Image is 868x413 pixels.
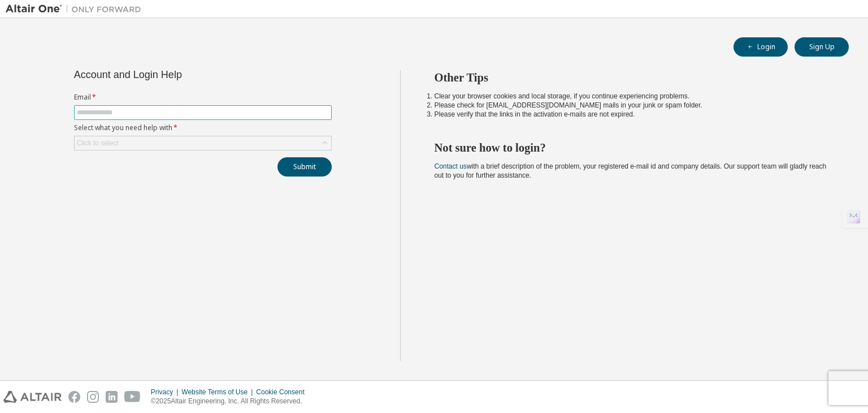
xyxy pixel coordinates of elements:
button: Sign Up [795,37,849,57]
img: instagram.svg [87,391,99,403]
div: Website Terms of Use [181,388,256,397]
span: with a brief description of the problem, your registered e-mail id and company details. Our suppo... [435,162,827,179]
div: Privacy [151,388,181,397]
button: Submit [277,157,332,177]
li: Clear your browser cookies and local storage, if you continue experiencing problems. [435,92,829,101]
img: facebook.svg [68,391,80,403]
img: linkedin.svg [106,391,118,403]
li: Please check for [EMAIL_ADDRESS][DOMAIN_NAME] mails in your junk or spam folder. [435,101,829,110]
img: altair_logo.svg [3,391,62,403]
label: Email [74,93,332,102]
li: Please verify that the links in the activation e-mails are not expired. [435,110,829,119]
div: Click to select [77,139,119,148]
div: Click to select [75,136,331,150]
h2: Not sure how to login? [435,140,829,155]
h2: Other Tips [435,70,829,85]
a: Contact us [435,162,467,170]
img: youtube.svg [124,391,141,403]
label: Select what you need help with [74,123,332,132]
img: Altair One [6,3,147,15]
div: Cookie Consent [256,388,311,397]
p: © 2025 Altair Engineering, Inc. All Rights Reserved. [151,397,311,406]
div: Account and Login Help [74,70,280,79]
button: Login [734,37,788,57]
